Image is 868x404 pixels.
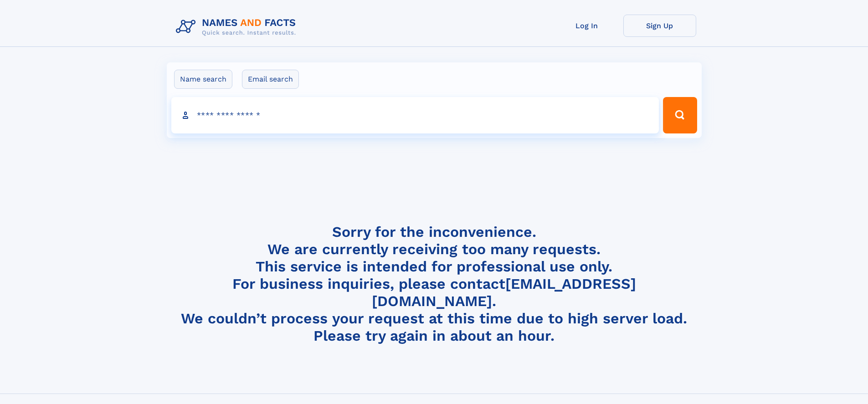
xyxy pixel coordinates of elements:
[171,97,659,133] input: search input
[172,223,696,345] h4: Sorry for the inconvenience. We are currently receiving too many requests. This service is intend...
[174,70,232,89] label: Name search
[623,15,696,37] a: Sign Up
[372,275,636,310] a: [EMAIL_ADDRESS][DOMAIN_NAME]
[663,97,697,133] button: Search Button
[172,15,303,39] img: Logo Names and Facts
[550,15,623,37] a: Log In
[242,70,299,89] label: Email search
